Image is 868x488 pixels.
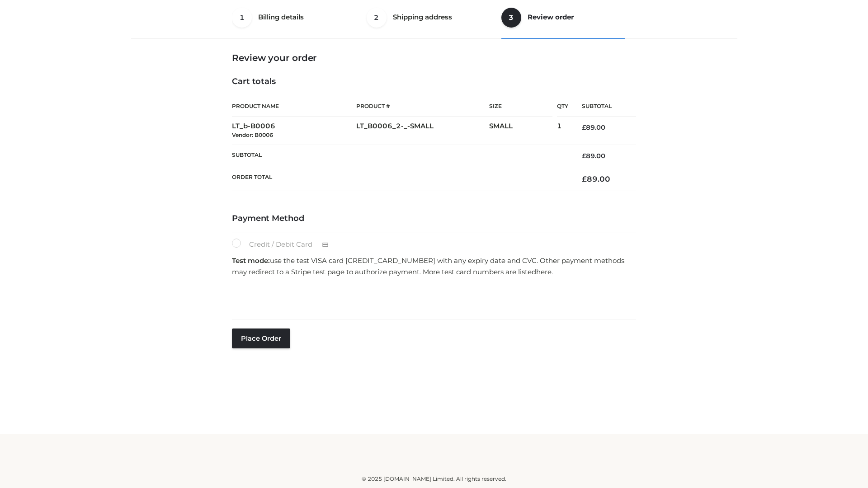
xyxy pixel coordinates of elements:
th: Subtotal [568,96,636,117]
h4: Payment Method [232,214,636,224]
th: Qty [557,96,568,117]
label: Credit / Debit Card [232,239,338,250]
bdi: 89.00 [582,174,610,183]
td: LT_B0006_2-_-SMALL [356,117,489,145]
td: LT_b-B0006 [232,117,356,145]
th: Order Total [232,167,568,191]
th: Product Name [232,96,356,117]
h3: Review your order [232,52,636,63]
small: Vendor: B0006 [232,131,273,138]
button: Place order [232,328,290,348]
h4: Cart totals [232,77,636,87]
iframe: Secure payment input frame [230,281,634,314]
bdi: 89.00 [582,152,605,160]
td: SMALL [489,117,557,145]
th: Product # [356,96,489,117]
div: © 2025 [DOMAIN_NAME] Limited. All rights reserved. [134,474,734,483]
th: Size [489,96,552,117]
span: £ [582,123,586,131]
td: 1 [557,117,568,145]
th: Subtotal [232,145,568,167]
strong: Test mode: [232,256,270,265]
p: use the test VISA card [CREDIT_CARD_NUMBER] with any expiry date and CVC. Other payment methods m... [232,255,636,278]
span: £ [582,174,587,183]
bdi: 89.00 [582,123,605,131]
span: £ [582,152,586,160]
a: here [536,267,552,276]
img: Credit / Debit Card [317,239,334,250]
